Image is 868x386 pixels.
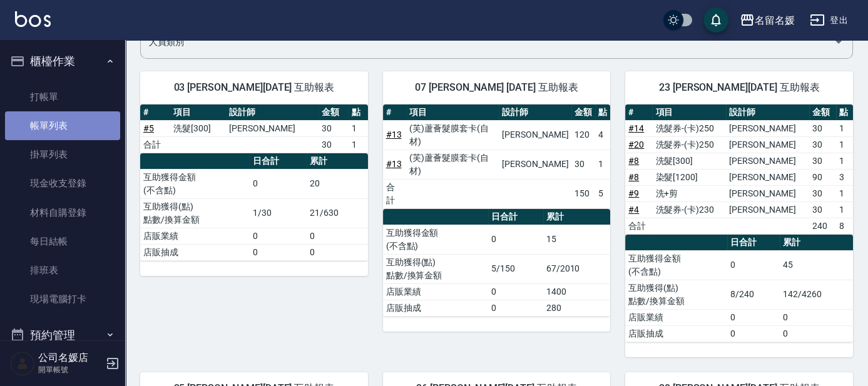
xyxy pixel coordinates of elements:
[836,201,853,218] td: 1
[488,283,543,300] td: 0
[543,209,611,225] th: 累計
[809,185,836,201] td: 30
[625,104,853,235] table: a dense table
[5,256,120,285] a: 排班表
[571,104,595,121] th: 金額
[319,120,349,136] td: 30
[595,179,610,208] td: 5
[140,228,250,244] td: 店販業績
[170,104,226,121] th: 項目
[5,227,120,256] a: 每日結帳
[727,235,780,251] th: 日合計
[543,300,611,316] td: 280
[5,83,120,111] a: 打帳單
[406,104,499,121] th: 項目
[628,156,639,166] a: #8
[652,120,726,136] td: 洗髮券-(卡)250
[726,201,809,218] td: [PERSON_NAME]
[383,179,407,208] td: 合計
[726,169,809,185] td: [PERSON_NAME]
[140,136,170,153] td: 合計
[383,283,488,300] td: 店販業績
[755,13,795,28] div: 名留名媛
[15,11,51,27] img: Logo
[735,8,800,33] button: 名留名媛
[386,159,402,169] a: #13
[780,250,853,280] td: 45
[140,104,368,153] table: a dense table
[488,209,543,225] th: 日合計
[38,352,102,364] h5: 公司名媛店
[140,104,170,121] th: #
[5,111,120,140] a: 帳單列表
[488,300,543,316] td: 0
[652,153,726,169] td: 洗髮[300]
[809,153,836,169] td: 30
[307,198,368,228] td: 21/630
[595,104,610,121] th: 點
[140,169,250,198] td: 互助獲得金額 (不含點)
[836,218,853,234] td: 8
[383,209,611,317] table: a dense table
[571,179,595,208] td: 150
[809,136,836,153] td: 30
[488,225,543,254] td: 0
[726,185,809,201] td: [PERSON_NAME]
[726,120,809,136] td: [PERSON_NAME]
[406,150,499,179] td: (芙)蘆薈髮膜套卡(自材)
[499,120,571,150] td: [PERSON_NAME]
[349,120,368,136] td: 1
[780,309,853,325] td: 0
[628,205,639,215] a: #4
[383,104,407,121] th: #
[628,140,644,150] a: #20
[383,300,488,316] td: 店販抽成
[780,235,853,251] th: 累計
[625,218,652,234] td: 合計
[146,31,829,53] input: 人員名稱
[595,150,610,179] td: 1
[628,188,639,198] a: #9
[640,81,838,94] span: 23 [PERSON_NAME][DATE] 互助報表
[307,153,368,170] th: 累計
[829,32,849,52] button: Open
[652,201,726,218] td: 洗髮券-(卡)230
[625,325,727,342] td: 店販抽成
[250,153,307,170] th: 日合計
[349,104,368,121] th: 點
[836,136,853,153] td: 1
[319,104,349,121] th: 金額
[250,244,307,260] td: 0
[383,104,611,209] table: a dense table
[625,250,727,280] td: 互助獲得金額 (不含點)
[780,280,853,309] td: 142/4260
[625,309,727,325] td: 店販業績
[543,225,611,254] td: 15
[809,169,836,185] td: 90
[625,235,853,342] table: a dense table
[836,120,853,136] td: 1
[307,228,368,244] td: 0
[652,185,726,201] td: 洗+剪
[307,244,368,260] td: 0
[726,153,809,169] td: [PERSON_NAME]
[625,280,727,309] td: 互助獲得(點) 點數/換算金額
[727,325,780,342] td: 0
[727,250,780,280] td: 0
[5,140,120,169] a: 掛單列表
[805,9,853,32] button: 登出
[386,130,402,140] a: #13
[595,120,610,150] td: 4
[155,81,353,94] span: 03 [PERSON_NAME][DATE] 互助報表
[543,283,611,300] td: 1400
[836,153,853,169] td: 1
[727,280,780,309] td: 8/240
[809,218,836,234] td: 240
[170,120,226,136] td: 洗髮[300]
[406,120,499,150] td: (芙)蘆薈髮膜套卡(自材)
[140,244,250,260] td: 店販抽成
[5,285,120,313] a: 現場電腦打卡
[5,169,120,198] a: 現金收支登錄
[628,172,639,182] a: #8
[140,153,368,261] table: a dense table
